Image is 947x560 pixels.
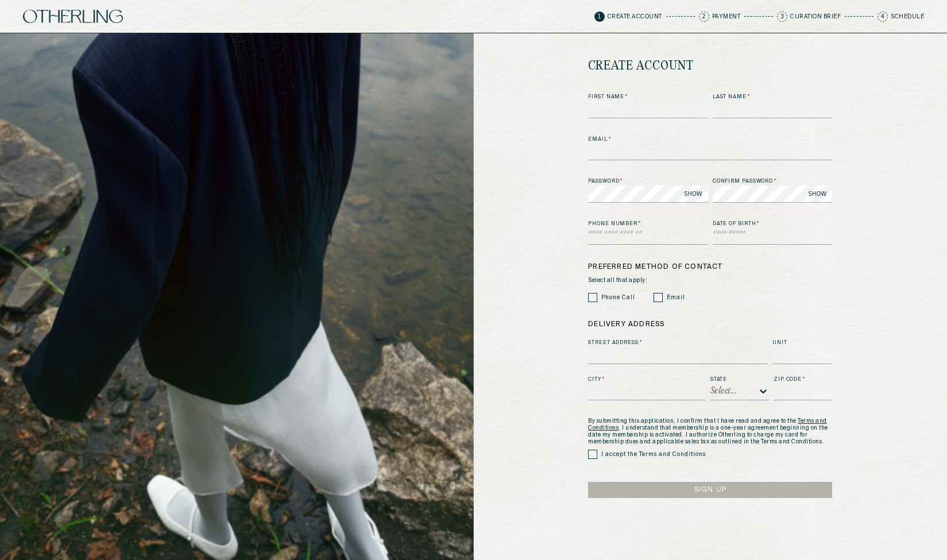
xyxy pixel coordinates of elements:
[588,319,832,330] label: Delivery Address
[588,262,832,272] label: Preferred method of contact
[608,14,662,20] p: Create Account
[878,11,888,22] span: 4
[588,277,832,284] span: Select all that apply:
[712,14,741,20] p: Payment
[601,450,706,459] label: I accept the Terms and Conditions
[588,51,694,82] h1: create account
[891,14,924,20] p: Schedule
[710,387,737,396] div: Select...
[588,339,768,347] label: Street Address
[23,10,123,24] img: logo
[737,387,739,395] input: state-dropdown
[809,190,827,198] span: SHOW
[588,177,708,186] label: Password
[774,376,832,384] label: Zip Code
[588,136,832,144] label: Email
[667,293,685,302] label: Email
[713,220,833,228] label: Date of Birth
[588,418,827,431] a: Terms and Conditions
[588,418,832,445] p: By submitting this application, I confirm that I have read and agree to the . I understand that m...
[713,93,833,101] label: Last Name
[684,190,702,198] span: SHOW
[713,177,833,186] label: Confirm password
[710,376,769,384] label: State
[601,293,635,302] label: Phone Call
[699,11,709,22] span: 2
[777,11,787,22] span: 3
[772,339,832,347] label: Unit
[588,220,708,228] label: Phone Number
[594,11,605,22] span: 1
[588,93,708,101] label: First Name
[790,14,841,20] p: Curation Brief
[588,482,832,498] button: Sign Up
[588,376,706,384] label: City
